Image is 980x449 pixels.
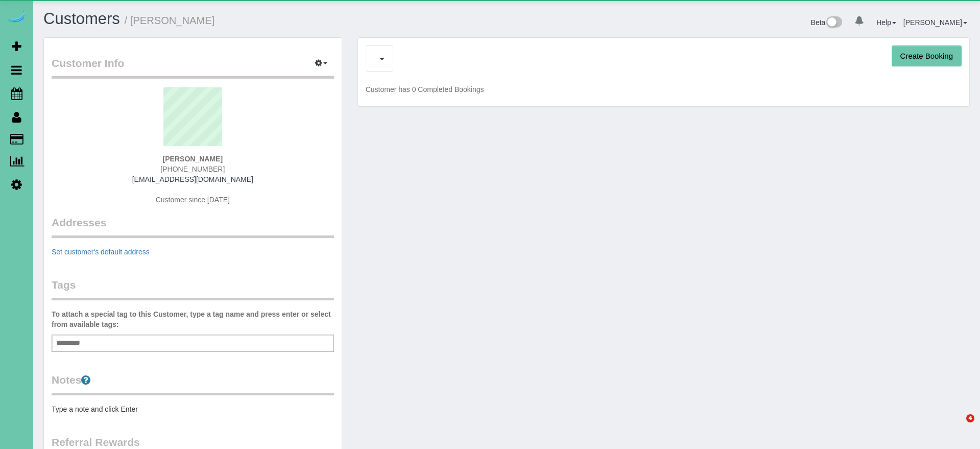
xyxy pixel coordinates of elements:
[892,45,962,67] button: Create Booking
[876,18,896,27] a: Help
[43,10,120,28] a: Customers
[366,84,962,94] p: Customer has 0 Completed Bookings
[945,414,970,439] iframe: Intercom live chat
[132,175,253,183] a: [EMAIL_ADDRESS][DOMAIN_NAME]
[966,414,974,422] span: 4
[52,404,334,414] pre: Type a note and click Enter
[825,16,842,30] img: New interface
[52,277,334,300] legend: Tags
[903,18,967,27] a: [PERSON_NAME]
[52,248,150,256] a: Set customer's default address
[52,372,334,395] legend: Notes
[163,155,223,163] strong: [PERSON_NAME]
[160,165,225,173] span: [PHONE_NUMBER]
[52,309,334,329] label: To attach a special tag to this Customer, type a tag name and press enter or select from availabl...
[156,196,230,204] span: Customer since [DATE]
[6,10,27,25] img: Automaid Logo
[52,56,334,79] legend: Customer Info
[811,18,843,27] a: Beta
[125,15,215,26] small: / [PERSON_NAME]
